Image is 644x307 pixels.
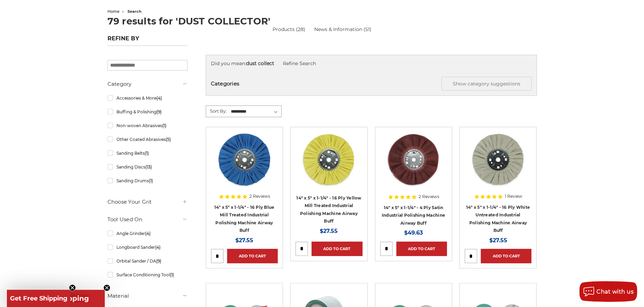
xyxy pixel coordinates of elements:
span: $27.55 [235,237,253,244]
span: $49.63 [404,229,423,236]
span: Get Free Shipping [10,295,68,302]
span: (1) [149,178,153,183]
h5: Refine by [108,35,187,46]
strong: dust collect [246,60,274,66]
button: Close teaser [103,284,110,291]
label: Sort By: [206,106,227,116]
div: Get Free ShippingClose teaser [7,290,105,307]
span: search [127,9,142,14]
span: (13) [145,164,152,170]
span: (4) [145,231,150,236]
button: Close teaser [69,284,76,291]
select: Sort By: [230,106,282,117]
span: (5) [165,137,171,142]
span: (4) [155,245,160,250]
img: 14 inch untreated white airway buffing wheel [470,132,525,187]
a: Sanding Belts [108,147,187,159]
h5: Choose Your Grit [108,198,187,206]
button: Chat with us [579,281,637,302]
a: Surface Conditioning Tool [108,269,187,281]
a: Other Coated Abrasives [108,133,187,145]
a: Add to Cart [396,242,447,256]
a: Add to Cart [311,242,362,256]
img: 14 inch satin surface prep airway buffing wheel [386,132,441,187]
div: Did you mean: [211,60,532,67]
h5: Tool Used On [108,215,187,224]
span: (1) [170,272,174,277]
a: 14" x 5" x 1-1/4" - 4 Ply Satin Industrial Polishing Machine Airway Buff [382,205,445,226]
a: Longboard Sander [108,241,187,253]
a: home [108,9,120,14]
span: (9) [156,258,161,264]
a: 14 inch satin surface prep airway buffing wheel [380,132,447,199]
a: Sanding Drums [108,175,187,187]
span: Chat with us [596,288,634,295]
span: $27.55 [489,237,507,244]
h5: Category [108,80,187,88]
a: News & Information (51) [314,26,371,33]
h5: Categories [211,77,532,91]
a: 14" x 5" x 1-1/4" - 16 Ply Blue Mill Treated Industrial Polishing Machine Airway Buff [214,205,274,233]
span: (1) [144,151,149,156]
a: 14 inch yellow mill treated Polishing Machine Airway Buff [295,132,362,199]
a: Products (28) [273,26,305,32]
span: (9) [156,109,161,114]
a: Accessories & More [108,92,187,104]
span: $27.55 [320,228,338,234]
span: (1) [162,123,166,128]
a: Add to Cart [481,249,531,263]
a: 14" x 5" x 1-1/4" - 16 Ply White Untreated Industrial Polishing Machine Airway Buff [466,205,530,233]
a: Non-woven Abrasives [108,120,187,132]
h5: Material [108,292,187,300]
img: 14 inch blue mill treated polishing machine airway buffing wheel [217,132,272,187]
a: Refine Search [283,60,316,66]
a: Orbital Sander / DA [108,255,187,267]
div: Get Free ShippingClose teaser [7,290,70,307]
a: Buffing & Polishing [108,106,187,118]
button: Show category suggestions [441,77,532,91]
a: 14 inch untreated white airway buffing wheel [464,132,531,199]
span: (4) [156,95,162,101]
a: Add to Cart [227,249,278,263]
img: 14 inch yellow mill treated Polishing Machine Airway Buff [301,132,356,187]
a: 14 inch blue mill treated polishing machine airway buffing wheel [211,132,278,199]
a: Sanding Discs [108,161,187,173]
h1: 79 results for 'DUST COLLECTOR' [108,17,537,26]
a: Angle Grinder [108,227,187,239]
